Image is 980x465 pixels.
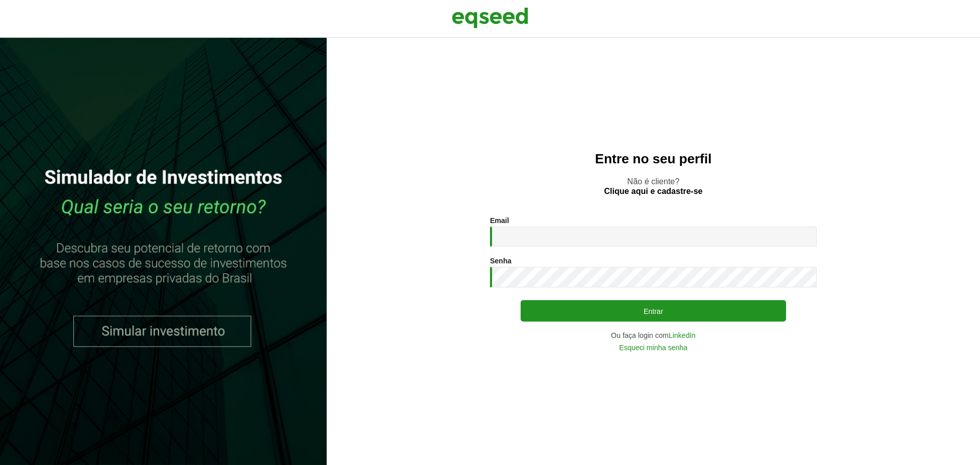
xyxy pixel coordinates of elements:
[604,187,703,195] a: Clique aqui e cadastre-se
[347,152,960,166] h2: Entre no seu perfil
[490,217,509,224] label: Email
[347,177,960,196] p: Não é cliente?
[669,332,696,339] a: LinkedIn
[452,5,528,31] img: EqSeed Logo
[490,332,817,339] div: Ou faça login com
[521,300,786,322] button: Entrar
[490,257,511,264] label: Senha
[619,344,688,351] a: Esqueci minha senha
